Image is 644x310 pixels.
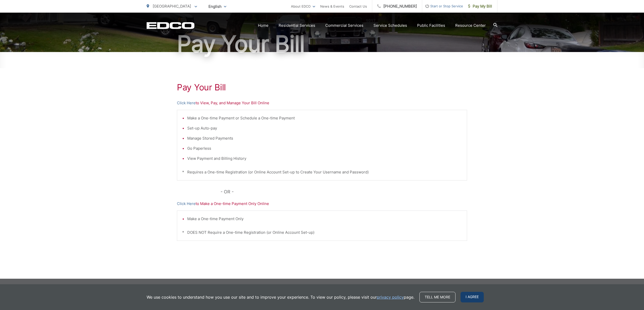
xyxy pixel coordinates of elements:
[468,3,492,9] span: Pay My Bill
[187,216,462,222] li: Make a One-time Payment Only
[147,294,414,300] p: We use cookies to understand how you use our site and to improve your experience. To view our pol...
[182,229,462,236] p: * DOES NOT Require a One-time Registration (or Online Account Set-up)
[349,3,367,9] a: Contact Us
[187,115,462,121] li: Make a One-time Payment or Schedule a One-time Payment
[377,294,404,300] a: privacy policy
[373,22,407,29] a: Service Schedules
[177,100,196,106] a: Click Here
[221,188,467,196] p: - OR -
[177,201,467,207] p: to Make a One-time Payment Only Online
[187,145,462,151] li: Go Paperless
[455,22,486,29] a: Resource Center
[177,100,467,106] p: to View, Pay, and Manage Your Bill Online
[147,22,195,29] a: EDCD logo. Return to the homepage.
[187,135,462,141] li: Manage Stored Payments
[258,22,269,29] a: Home
[461,292,484,302] span: I agree
[291,3,315,9] a: About EDCO
[419,292,455,302] a: Tell me more
[147,31,497,57] h1: Pay Your Bill
[325,22,363,29] a: Commercial Services
[279,22,315,29] a: Residential Services
[320,3,344,9] a: News & Events
[205,2,230,11] span: English
[187,156,462,162] li: View Payment and Billing History
[182,169,462,175] p: * Requires a One-time Registration (or Online Account Set-up to Create Your Username and Password)
[177,82,467,92] h1: Pay Your Bill
[187,125,462,131] li: Set-up Auto-pay
[417,22,445,29] a: Public Facilities
[153,4,191,9] span: [GEOGRAPHIC_DATA]
[177,201,196,207] a: Click Here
